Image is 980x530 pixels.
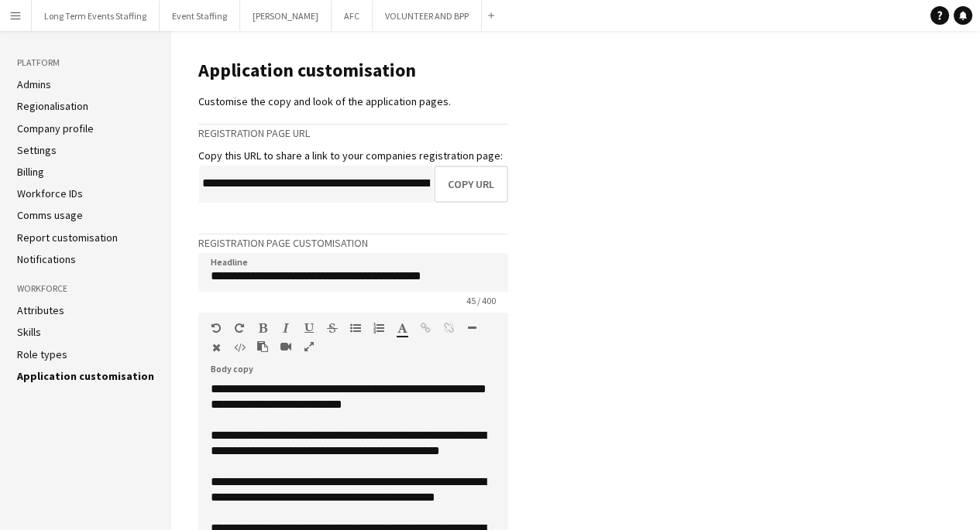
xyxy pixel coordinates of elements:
button: Underline [304,322,315,334]
button: Ordered List [373,322,384,334]
button: VOLUNTEER AND BPP [373,1,482,31]
button: AFC [332,1,373,31]
a: Attributes [17,303,64,317]
a: Admins [17,77,51,91]
a: Comms usage [17,208,83,222]
a: Billing [17,165,44,179]
div: Customise the copy and look of the application pages. [198,94,508,108]
h3: Registration page URL [198,126,508,140]
a: Application customisation [17,369,154,383]
button: Insert video [280,340,291,353]
button: Italic [280,322,291,334]
h3: Registration page customisation [198,236,508,250]
a: Workforce IDs [17,186,83,200]
button: Unordered List [350,322,361,334]
a: Regionalisation [17,99,88,113]
button: Bold [257,322,268,334]
button: Long Term Events Staffing [32,1,160,31]
button: [PERSON_NAME] [240,1,332,31]
a: Company profile [17,121,94,135]
button: Event Staffing [160,1,240,31]
span: 45 / 400 [454,295,508,306]
a: Settings [17,143,57,157]
button: Redo [234,322,245,334]
button: Clear Formatting [211,341,222,354]
a: Notifications [17,252,76,266]
button: Text Color [397,322,407,334]
button: Paste as plain text [257,340,268,353]
button: Horizontal Line [466,322,477,334]
h3: Platform [17,56,154,70]
a: Skills [17,325,41,339]
button: Copy URL [434,166,508,203]
a: Role types [17,347,67,361]
button: Strikethrough [327,322,338,334]
button: HTML Code [234,341,245,354]
button: Fullscreen [304,340,315,353]
div: Copy this URL to share a link to your companies registration page: [198,149,508,162]
h1: Application customisation [198,59,508,82]
button: Undo [211,322,222,334]
h3: Workforce [17,282,154,296]
a: Report customisation [17,231,118,244]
